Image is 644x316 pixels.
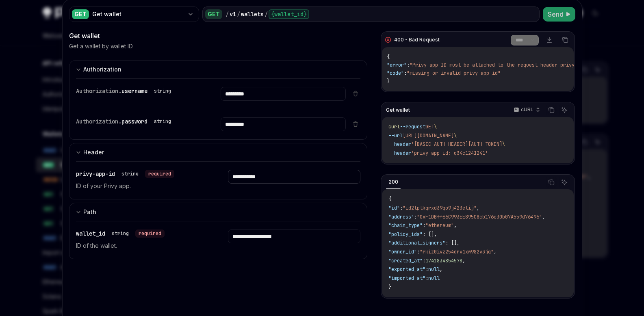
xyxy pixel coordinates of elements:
span: "exported_at" [388,266,425,273]
span: password [121,118,147,125]
span: Get wallet [386,107,410,113]
span: } [388,284,391,290]
div: 200 [386,177,401,187]
span: "owner_id" [388,249,417,255]
span: : [], [445,240,460,246]
div: {wallet_id} [269,9,309,19]
button: Copy the contents from the code block [546,105,557,115]
span: privy-app-id [76,170,115,177]
span: { [387,54,390,60]
div: Path [83,207,96,217]
span: Authorization. [76,87,121,95]
span: null [428,266,440,273]
span: , [542,214,545,220]
div: required [145,170,174,178]
span: 'privy-app-id: q34c1241241' [411,150,488,156]
div: 400 - Bad Request [394,37,440,43]
span: GET [425,123,434,130]
span: , [477,205,479,211]
span: Send [548,9,564,19]
p: Get a wallet by wallet ID. [69,42,134,50]
div: string [112,230,129,237]
div: GET [72,9,89,19]
div: wallet_id [76,229,165,238]
div: Header [83,147,104,157]
span: , [454,222,457,229]
span: "missing_or_invalid_privy_app_id" [407,70,501,76]
span: "chain_type" [388,222,423,229]
span: : [], [423,231,437,238]
span: "id2tptkqrxd39qo9j423etij" [403,205,477,211]
button: expand input section [69,203,368,221]
span: --url [388,132,403,139]
span: : [400,205,403,211]
span: [URL][DOMAIN_NAME] [403,132,454,139]
div: string [154,118,171,125]
span: } [387,78,390,84]
span: : [417,249,420,255]
span: --header [388,150,411,156]
button: GETGet wallet [69,6,199,23]
p: cURL [521,106,533,113]
span: "additional_signers" [388,240,445,246]
span: "code" [387,70,404,76]
div: wallets [241,10,264,18]
span: : [425,266,428,273]
div: Get wallet [92,10,184,18]
span: null [428,275,440,281]
span: 1741834854578 [425,258,462,264]
span: "id" [388,205,400,211]
span: , [440,266,442,273]
span: "ethereum" [425,222,454,229]
span: : [425,275,428,281]
span: \ [502,141,505,147]
button: Ask AI [559,105,570,115]
button: Copy the contents from the code block [560,35,570,45]
div: GET [205,9,222,19]
div: Authorization.password [76,117,174,126]
div: v1 [230,10,236,18]
span: "rkiz0ivz254drv1xw982v3jq" [420,249,494,255]
span: Authorization. [76,118,121,125]
span: : [404,70,407,76]
p: ID of your Privy app. [76,181,208,191]
span: "error" [387,62,407,68]
div: Authorization.username [76,87,174,95]
button: expand input section [69,60,368,78]
p: ID of the wallet. [76,241,208,251]
span: wallet_id [76,230,105,237]
span: \ [454,132,457,139]
div: Authorization [83,65,121,74]
div: string [121,171,139,177]
span: { [388,196,391,202]
div: / [226,10,229,18]
button: expand input section [69,143,368,161]
button: cURL [509,103,544,117]
div: / [265,10,268,18]
button: Ask AI [559,177,570,188]
div: privy-app-id [76,170,174,178]
span: : [423,222,425,229]
span: "created_at" [388,258,423,264]
span: : [407,62,410,68]
button: Send [543,7,575,22]
span: : [423,258,425,264]
div: / [237,10,240,18]
span: "imported_at" [388,275,425,281]
div: Get wallet [69,31,368,41]
span: "Privy app ID must be attached to the request header privy-app-id" [410,62,597,68]
span: curl [388,123,400,130]
div: string [154,88,171,94]
span: "policy_ids" [388,231,423,238]
div: required [135,229,165,238]
span: "address" [388,214,414,220]
span: "0xF1DBff66C993EE895C8cb176c30b07A559d76496" [417,214,542,220]
span: '[BASIC_AUTH_HEADER][AUTH_TOKEN] [411,141,502,147]
span: : [414,214,417,220]
span: --header [388,141,411,147]
span: , [462,258,465,264]
span: username [121,87,147,95]
span: --request [400,123,425,130]
span: , [494,249,497,255]
span: \ [434,123,437,130]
